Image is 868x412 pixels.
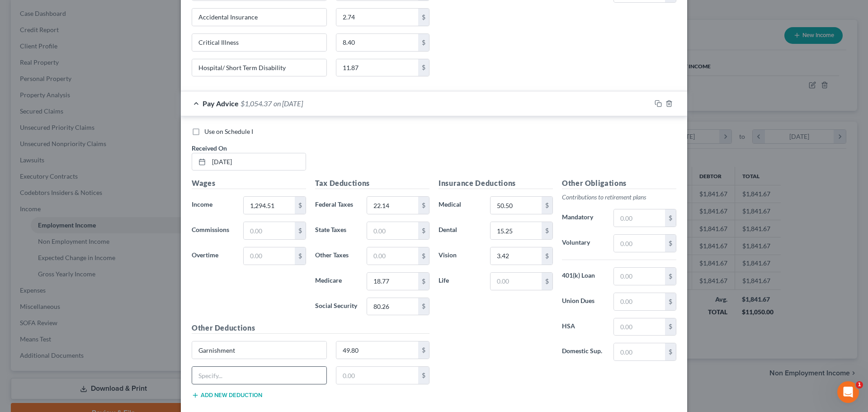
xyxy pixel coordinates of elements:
label: HSA [557,318,609,336]
input: 0.00 [367,197,418,214]
div: $ [418,298,429,315]
div: $ [665,343,676,360]
input: Specify... [192,341,326,359]
div: $ [418,9,429,26]
p: Contributions to retirement plans [562,193,676,202]
input: 0.00 [491,273,542,290]
input: 0.00 [491,247,542,265]
div: $ [295,197,306,214]
input: 0.00 [336,341,419,359]
input: 0.00 [614,318,665,336]
input: Specify... [192,34,326,51]
button: Add new deduction [192,392,262,399]
div: $ [542,273,552,290]
label: Other Taxes [311,247,362,265]
label: Union Dues [557,293,609,311]
h5: Wages [192,178,306,189]
input: 0.00 [614,268,665,285]
label: Domestic Sup. [557,343,609,361]
input: 0.00 [244,247,295,265]
div: $ [418,247,429,265]
label: Social Security [311,298,362,316]
input: 0.00 [614,209,665,227]
div: $ [542,222,552,239]
input: 0.00 [491,197,542,214]
span: Use on Schedule I [204,128,253,135]
div: $ [418,341,429,359]
div: $ [542,247,552,265]
input: 0.00 [614,343,665,360]
iframe: Intercom live chat [837,381,859,403]
label: Vision [434,247,486,265]
label: Medicare [311,272,362,290]
span: Income [192,200,212,208]
input: Specify... [192,9,326,26]
div: $ [418,197,429,214]
label: State Taxes [311,222,362,240]
h5: Insurance Deductions [439,178,553,189]
input: 0.00 [336,9,419,26]
div: $ [665,235,676,252]
div: $ [665,293,676,310]
input: 0.00 [244,222,295,239]
span: $1,054.37 [241,99,272,108]
h5: Tax Deductions [315,178,429,189]
input: 0.00 [244,197,295,214]
input: 0.00 [367,273,418,290]
input: 0.00 [336,367,419,384]
div: $ [665,209,676,227]
label: Overtime [187,247,239,265]
input: 0.00 [367,298,418,315]
input: 0.00 [336,34,419,51]
div: $ [295,222,306,239]
input: 0.00 [367,222,418,239]
div: $ [418,222,429,239]
label: Life [434,272,486,290]
span: Received On [192,144,227,152]
label: Medical [434,196,486,214]
div: $ [418,59,429,76]
div: $ [418,273,429,290]
h5: Other Obligations [562,178,676,189]
div: $ [418,34,429,51]
input: 0.00 [367,247,418,265]
div: $ [418,367,429,384]
span: Pay Advice [203,99,239,108]
label: 401(k) Loan [557,267,609,285]
span: 1 [856,381,863,388]
div: $ [295,247,306,265]
div: $ [542,197,552,214]
label: Commissions [187,222,239,240]
input: 0.00 [614,293,665,310]
div: $ [665,318,676,336]
label: Mandatory [557,209,609,227]
label: Dental [434,222,486,240]
input: MM/DD/YYYY [209,153,306,170]
div: $ [665,268,676,285]
h5: Other Deductions [192,322,429,334]
input: 0.00 [491,222,542,239]
span: on [DATE] [274,99,303,108]
label: Voluntary [557,234,609,252]
input: Specify... [192,59,326,76]
input: 0.00 [614,235,665,252]
label: Federal Taxes [311,196,362,214]
input: 0.00 [336,59,419,76]
input: Specify... [192,367,326,384]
